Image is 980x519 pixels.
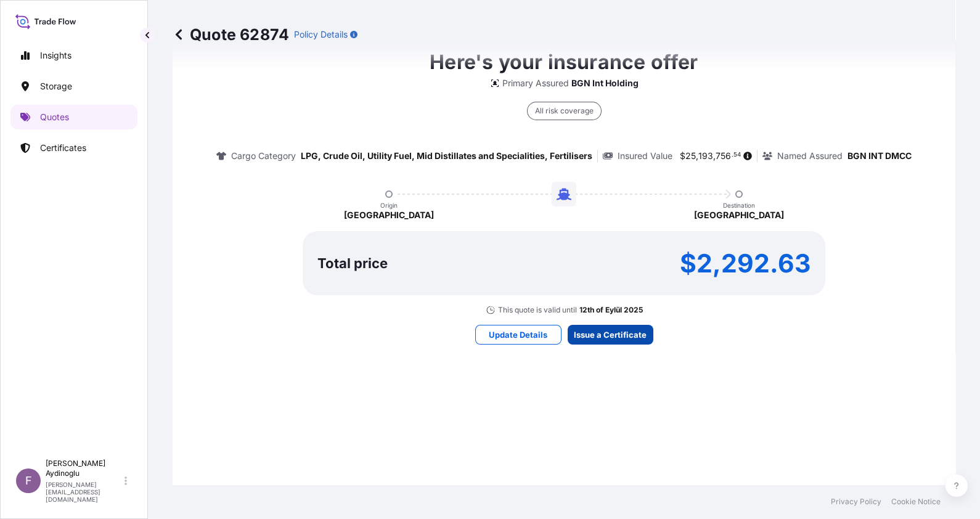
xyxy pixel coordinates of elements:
[680,253,811,273] p: $2,292.63
[732,153,733,157] span: .
[723,202,755,209] p: Destination
[40,142,86,154] p: Certificates
[685,152,696,160] span: 25
[475,325,561,345] button: Update Details
[40,49,71,62] p: Insights
[380,202,398,209] p: Origin
[571,77,639,89] p: BGN Int Holding
[713,152,716,160] span: ,
[25,475,32,487] span: F
[301,150,592,162] p: LPG, Crude Oil, Utility Fuel, Mid Distillates and Specialities, Fertilisers
[574,329,647,341] p: Issue a Certificate
[10,105,137,129] a: Quotes
[891,497,941,507] a: Cookie Notice
[847,150,912,162] p: BGN INT DMCC
[10,43,137,68] a: Insights
[231,150,296,162] p: Cargo Category
[568,325,653,345] button: Issue a Certificate
[294,28,348,41] p: Policy Details
[680,152,685,160] span: $
[46,459,122,478] p: [PERSON_NAME] Aydinoglu
[40,111,69,123] p: Quotes
[733,153,741,157] span: 54
[46,481,122,503] p: [PERSON_NAME][EMAIL_ADDRESS][DOMAIN_NAME]
[10,74,137,99] a: Storage
[696,152,698,160] span: ,
[831,497,881,507] a: Privacy Policy
[716,152,731,160] span: 756
[173,25,289,44] p: Quote 62874
[502,77,569,89] p: Primary Assured
[777,150,843,162] p: Named Assured
[489,329,547,341] p: Update Details
[618,150,672,162] p: Insured Value
[694,209,784,221] p: [GEOGRAPHIC_DATA]
[527,102,602,120] div: All risk coverage
[498,305,577,315] p: This quote is valid until
[40,80,72,92] p: Storage
[10,136,137,160] a: Certificates
[698,152,713,160] span: 193
[317,257,388,269] p: Total price
[344,209,434,221] p: [GEOGRAPHIC_DATA]
[579,305,643,315] p: 12th of Eylül 2025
